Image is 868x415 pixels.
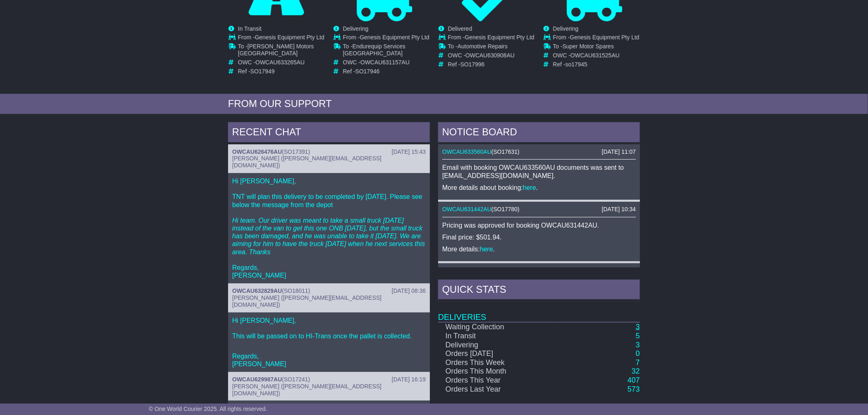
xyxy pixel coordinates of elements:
p: Pricing was approved for booking OWCAU631442AU. [442,221,636,229]
a: 7 [636,358,640,367]
p: Email with booking OWCAU633560AU documents was sent to [EMAIL_ADDRESS][DOMAIN_NAME]. [442,164,636,179]
a: OWCAU631442AU [442,206,491,212]
span: Genesis Equipment Pty Ltd [465,34,535,41]
a: 5 [636,332,640,340]
span: Delivering [343,25,368,32]
span: OWCAU633265AU [256,59,305,66]
span: Super Motor Spares [562,43,614,50]
div: [DATE] 10:34 [602,206,636,213]
div: [DATE] 16:19 [392,376,426,383]
div: FROM OUR SUPPORT [228,98,640,110]
td: From - [238,34,324,43]
span: Endurequip Services [GEOGRAPHIC_DATA] [343,43,406,57]
span: SO17780 [493,206,518,212]
td: Ref - [343,68,429,75]
span: In Transit [238,25,262,32]
a: 0 [636,349,640,358]
td: To - [553,43,640,52]
span: SO17946 [355,68,379,75]
td: Delivering [438,341,556,350]
div: ( ) [442,206,636,213]
td: Orders [DATE] [438,349,556,358]
td: OWC - [238,59,324,68]
span: OWCAU631525AU [571,52,620,59]
span: [PERSON_NAME] Motors [GEOGRAPHIC_DATA] [238,43,314,57]
span: Delivered [448,25,472,32]
span: SO17391 [284,148,308,155]
span: so17945 [565,61,587,68]
em: Hi team. Our driver was meant to take a small truck [DATE] instead of the van to get this one ONB... [232,217,425,255]
td: Orders This Year [438,376,556,385]
div: Quick Stats [438,280,640,302]
td: From - [448,34,535,43]
a: OWCAU633560AU [442,148,491,155]
div: NOTICE BOARD [438,122,640,144]
div: ( ) [232,376,426,383]
span: SO17631 [493,148,518,155]
a: 573 [628,385,640,393]
p: Hi [PERSON_NAME], This will be passed on to HI-Trans once the pallet is collected. [232,317,426,340]
td: From - [343,34,429,43]
td: From - [553,34,640,43]
td: Finances [438,394,640,415]
span: [PERSON_NAME] ([PERSON_NAME][EMAIL_ADDRESS][DOMAIN_NAME]) [232,294,381,308]
a: here [523,184,536,191]
td: To - [238,43,324,59]
p: More details: . [442,245,636,253]
div: [DATE] 15:43 [392,148,426,155]
td: Orders This Month [438,367,556,376]
td: In Transit [438,332,556,341]
a: OWCAU629987AU [232,376,282,383]
span: Genesis Equipment Pty Ltd [360,34,429,41]
span: SO17996 [460,61,484,68]
a: 32 [632,367,640,375]
td: Waiting Collection [438,322,556,332]
p: Hi [PERSON_NAME], TNT will plan this delivery to be completed by [DATE]. Please see below the mes... [232,177,426,279]
div: RECENT CHAT [228,122,430,144]
span: Automotive Repairs [457,43,507,50]
a: 3 [636,341,640,349]
span: [PERSON_NAME] ([PERSON_NAME][EMAIL_ADDRESS][DOMAIN_NAME]) [232,155,381,169]
div: ( ) [232,148,426,155]
a: 407 [628,376,640,384]
a: OWCAU626476AU [232,148,282,155]
td: Ref - [553,61,640,68]
span: Delivering [553,25,578,32]
td: Orders Last Year [438,385,556,394]
td: Deliveries [438,301,640,322]
span: Genesis Equipment Pty Ltd [570,34,640,41]
span: SO18011 [284,287,308,294]
td: Ref - [238,68,324,75]
div: [DATE] 11:07 [602,148,636,155]
p: Final price: $501.94. [442,233,636,241]
span: Genesis Equipment Pty Ltd [255,34,324,41]
div: [DATE] 08:36 [392,287,426,294]
td: Orders This Week [438,358,556,367]
div: ( ) [442,148,636,155]
span: [PERSON_NAME] ([PERSON_NAME][EMAIL_ADDRESS][DOMAIN_NAME]) [232,383,381,397]
td: To - [448,43,535,52]
span: OWCAU630908AU [466,52,515,59]
span: SO17949 [250,68,274,75]
p: Regards, [PERSON_NAME] [232,344,426,368]
a: OWCAU632829AU [232,287,282,294]
span: SO17241 [284,376,308,383]
td: OWC - [553,52,640,61]
td: Ref - [448,61,535,68]
td: OWC - [343,59,429,68]
div: ( ) [232,287,426,294]
span: OWCAU631157AU [361,59,410,66]
a: here [480,246,493,253]
span: © One World Courier 2025. All rights reserved. [149,406,267,412]
td: To - [343,43,429,59]
a: 3 [636,323,640,331]
td: OWC - [448,52,535,61]
p: More details about booking: . [442,184,636,192]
